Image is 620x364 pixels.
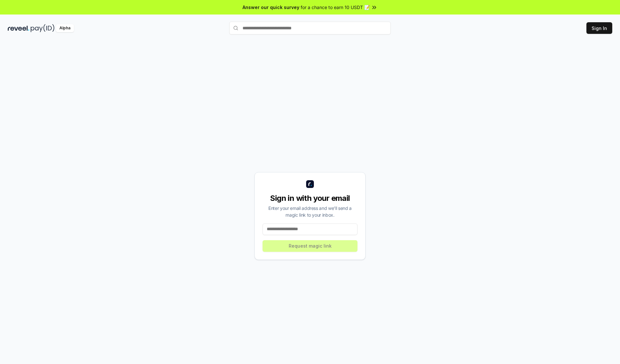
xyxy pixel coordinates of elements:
span: for a chance to earn 10 USDT 📝 [301,4,370,11]
img: pay_id [31,24,55,32]
img: logo_small [306,180,314,188]
span: Answer our quick survey [243,4,299,11]
div: Sign in with your email [263,193,357,203]
button: Sign In [586,22,612,34]
div: Enter your email address and we’ll send a magic link to your inbox. [263,205,357,218]
img: reveel_dark [8,24,29,32]
div: Alpha [56,24,74,32]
